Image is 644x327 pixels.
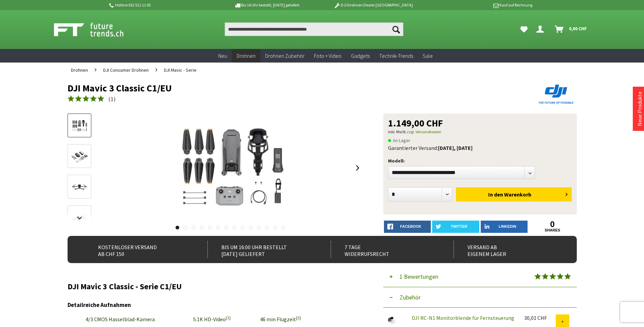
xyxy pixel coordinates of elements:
span: 1.149,00 CHF [388,118,443,128]
img: Shop Futuretrends - zur Startseite wechseln [54,21,139,38]
button: 1 Bewertungen [383,266,577,287]
a: Foto + Video [309,49,346,63]
span: Gadgets [351,52,370,59]
a: facebook [384,221,431,233]
sup: [1] [226,315,231,320]
a: Drohnen [68,63,91,78]
span: Warenkorb [504,191,531,198]
span: Drohnen Zubehör [265,52,305,59]
p: inkl. MwSt. [388,128,572,136]
p: 46 min Flugzeit [255,315,306,323]
button: Zubehör [383,287,577,308]
span: Foto + Video [314,52,342,59]
span: 1 [111,96,114,102]
p: Modell: [388,157,572,165]
div: Kostenloser Versand ab CHF 150 [85,241,193,258]
div: Bis um 16:00 Uhr bestellt [DATE] geliefert [207,241,316,258]
span: LinkedIn [499,224,516,228]
span: DJI Mavic - Serie [164,67,197,73]
span: Neu [218,52,227,59]
div: 7 Tage Widerrufsrecht [331,241,439,258]
div: 30,01 CHF [524,314,556,321]
p: Kauf auf Rechnung [426,1,532,9]
a: Gadgets [346,49,374,63]
a: twitter [432,221,479,233]
button: Suchen [389,22,403,36]
div: Garantierter Versand: [388,144,572,151]
img: Vorschau: DJI Mavic 3 Classic C1/EU [70,118,89,134]
span: Drohnen [71,67,88,73]
a: Neue Produkte [636,91,643,126]
h2: DJI Mavic 3 Classic - Serie C1/EU [68,282,363,291]
h1: DJI Mavic 3 Classic C1/EU [68,83,475,93]
a: Sale [418,49,438,63]
a: DJI Mavic - Serie [161,63,200,78]
p: 4/3 CMOS Hasselblad-Kamera [72,315,169,323]
a: shares [529,228,576,233]
span: Sale [423,52,433,59]
a: (1) [68,95,116,103]
a: Warenkorb [552,22,590,36]
span: Technik-Trends [379,52,413,59]
p: 5.1K HD-Video [177,315,247,323]
img: DJI RC-N1 Monitorblende für Fernsteuerung [383,314,400,326]
button: In den Warenkorb [456,187,572,202]
a: Meine Favoriten [517,22,531,36]
sup: [2] [296,315,301,320]
a: DJI RC-N1 Monitorblende für Fernsteuerung [412,314,514,321]
span: DJI Consumer Drohnen [103,67,149,73]
span: In den [488,191,503,198]
div: Versand ab eigenem Lager [454,241,562,258]
a: Drohnen [232,49,260,63]
a: zzgl. Versandkosten [407,129,441,134]
a: Drohnen Zubehör [260,49,309,63]
span: An Lager [388,136,410,144]
a: 0 [529,221,576,228]
b: [DATE], [DATE] [438,144,473,151]
strong: Detailreiche Aufnahmen [68,301,131,309]
input: Produkt, Marke, Kategorie, EAN, Artikelnummer… [225,22,403,36]
a: LinkedIn [481,221,528,233]
a: DJI Consumer Drohnen [100,63,152,78]
span: 0,00 CHF [569,23,587,34]
span: Drohnen [237,52,256,59]
a: Neu [214,49,232,63]
a: Technik-Trends [374,49,418,63]
span: twitter [451,224,467,228]
img: DJI [536,83,577,105]
p: Hotline 032 511 11 03 [108,1,214,9]
span: facebook [400,224,421,228]
p: DJI Drohnen Dealer [GEOGRAPHIC_DATA] [320,1,426,9]
a: Dein Konto [534,22,549,36]
span: ( ) [108,96,116,102]
img: DJI Mavic 3 Classic C1/EU [163,114,298,222]
p: Bis 16 Uhr bestellt, [DATE] geliefert. [214,1,320,9]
